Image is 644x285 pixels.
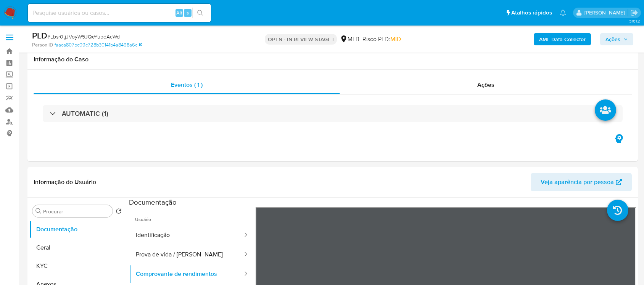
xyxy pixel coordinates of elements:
b: AML Data Collector [539,33,586,45]
button: Retornar ao pedido padrão [116,208,122,216]
span: Atalhos rápidos [511,9,552,17]
button: Ações [600,33,633,45]
a: faaca807bc09c728b30141b4a8498a6c [55,42,142,48]
a: Notificações [560,10,566,16]
button: Veja aparência por pessoa [531,173,632,191]
span: Eventos ( 1 ) [171,80,203,89]
p: OPEN - IN REVIEW STAGE I [265,34,337,45]
input: Procurar [43,208,109,215]
span: s [187,9,189,16]
h3: AUTOMATIC (1) [62,109,108,118]
span: Alt [176,9,182,16]
span: MID [390,35,401,43]
div: MLB [340,35,359,43]
span: # Lbsr0tjJVoyW5JQeYupdAcWd [47,33,120,40]
h1: Informação do Usuário [34,178,96,186]
b: Person ID [32,42,53,48]
span: Risco PLD: [362,35,401,43]
div: AUTOMATIC (1) [43,105,623,122]
span: Ações [605,33,620,45]
h1: Informação do Caso [34,56,632,63]
p: jonathan.shikay@mercadolivre.com [584,9,628,16]
input: Pesquise usuários ou casos... [28,8,211,18]
button: Geral [29,239,125,257]
button: Procurar [35,208,42,214]
button: AML Data Collector [534,33,591,45]
span: Veja aparência por pessoa [541,173,614,191]
a: Sair [630,9,638,17]
span: Ações [477,80,494,89]
button: Documentação [29,220,125,239]
button: KYC [29,257,125,275]
button: search-icon [192,8,208,18]
b: PLD [32,29,47,42]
